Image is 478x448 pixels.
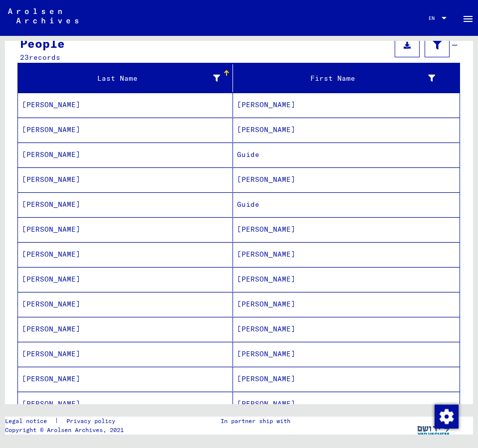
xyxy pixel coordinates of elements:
mat-cell: [PERSON_NAME] [233,367,460,391]
div: Last Name [22,73,220,84]
p: Copyright © Arolsen Archives, 2021 [5,426,127,435]
mat-cell: [PERSON_NAME] [233,392,460,416]
mat-cell: Guide [233,143,460,167]
mat-cell: [PERSON_NAME] [18,118,233,142]
mat-cell: [PERSON_NAME] [233,167,460,192]
a: Privacy policy [58,417,127,426]
mat-icon: Side nav toggle icon [462,13,474,25]
mat-cell: [PERSON_NAME] [18,267,233,292]
mat-cell: [PERSON_NAME] [233,93,460,117]
div: Change consent [434,404,458,428]
mat-cell: [PERSON_NAME] [18,392,233,416]
mat-cell: [PERSON_NAME] [233,292,460,316]
mat-cell: [PERSON_NAME] [18,317,233,341]
mat-cell: [PERSON_NAME] [233,267,460,292]
mat-cell: [PERSON_NAME] [18,242,233,267]
img: yv_logo.png [415,417,453,442]
button: Toggle sidenav [458,8,478,28]
mat-cell: Guide [233,192,460,217]
a: Legal notice [5,417,55,426]
mat-cell: [PERSON_NAME] [233,317,460,341]
div: First Name [237,73,435,84]
span: records [29,53,60,62]
mat-cell: [PERSON_NAME] [18,167,233,192]
div: People [20,34,65,52]
mat-cell: [PERSON_NAME] [233,217,460,242]
div: | [5,417,127,426]
mat-cell: [PERSON_NAME] [233,242,460,267]
mat-header-cell: Last Name [18,64,233,92]
mat-cell: [PERSON_NAME] [233,342,460,366]
p: In partner ship with [221,417,290,426]
mat-cell: [PERSON_NAME] [18,292,233,316]
span: EN [429,15,440,21]
mat-cell: [PERSON_NAME] [18,367,233,391]
img: Change consent [435,405,459,429]
mat-cell: [PERSON_NAME] [18,342,233,366]
mat-cell: [PERSON_NAME] [233,118,460,142]
mat-cell: [PERSON_NAME] [18,93,233,117]
mat-header-cell: First Name [233,64,460,92]
div: First Name [237,70,448,86]
img: Arolsen_neg.svg [8,8,78,23]
mat-cell: [PERSON_NAME] [18,192,233,217]
span: 23 [20,53,29,62]
mat-cell: [PERSON_NAME] [18,217,233,242]
mat-cell: [PERSON_NAME] [18,143,233,167]
div: Last Name [22,70,233,86]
